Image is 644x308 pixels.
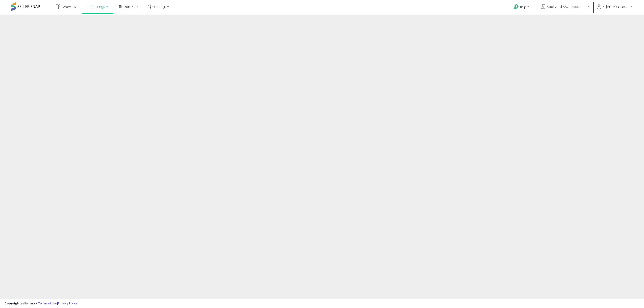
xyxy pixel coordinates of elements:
span: DataHub [124,4,138,9]
span: Backyard BBQ Discounts [547,4,586,9]
a: Help [510,1,534,15]
span: Hi [PERSON_NAME] [602,4,629,9]
span: Overview [61,4,76,9]
span: Listings [93,4,105,9]
span: Help [520,5,526,9]
a: Hi [PERSON_NAME] [597,4,632,15]
i: Get Help [513,4,519,10]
